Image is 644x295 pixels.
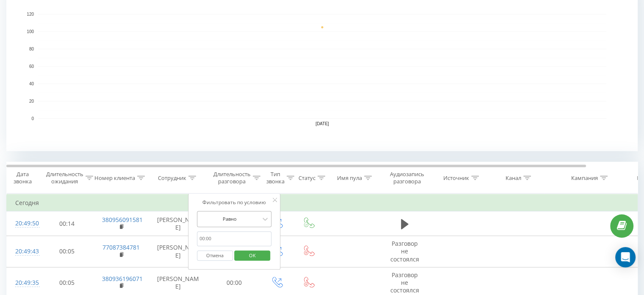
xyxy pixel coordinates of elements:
div: Тип звонка [266,171,285,185]
text: [DATE] [315,121,329,126]
div: Статус [299,174,315,182]
div: Источник [443,174,469,182]
text: 60 [29,64,34,69]
text: 120 [27,12,34,17]
button: Отмена [197,250,233,261]
a: 380936196071 [102,275,143,283]
span: Разговор не состоялся [390,271,419,294]
span: OK [240,249,264,262]
div: Open Intercom Messenger [615,247,636,267]
div: Дата звонка [7,171,38,185]
td: 00:05 [41,236,94,267]
input: 00:00 [197,231,271,246]
td: [PERSON_NAME] [149,236,208,267]
text: 40 [29,81,34,86]
div: Аудиозапись разговора [387,171,428,185]
text: 0 [31,116,34,121]
text: 20 [29,99,34,104]
td: 00:14 [41,211,94,236]
div: Имя пула [337,174,362,182]
div: 20:49:35 [15,275,32,291]
div: Сотрудник [158,174,186,182]
a: 380956091581 [102,216,143,224]
div: Канал [506,174,521,182]
div: 20:49:50 [15,215,32,232]
text: 100 [27,29,34,34]
a: 77087384781 [102,243,140,251]
span: Разговор не состоялся [390,239,419,263]
div: Номер клиента [94,174,135,182]
div: Длительность разговора [213,171,251,185]
button: OK [234,250,270,261]
div: Кампания [571,174,598,182]
div: 20:49:43 [15,243,32,260]
text: 80 [29,47,34,51]
div: Фильтровать по условию [197,198,271,207]
div: Длительность ожидания [46,171,83,185]
td: [PERSON_NAME] [149,211,208,236]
